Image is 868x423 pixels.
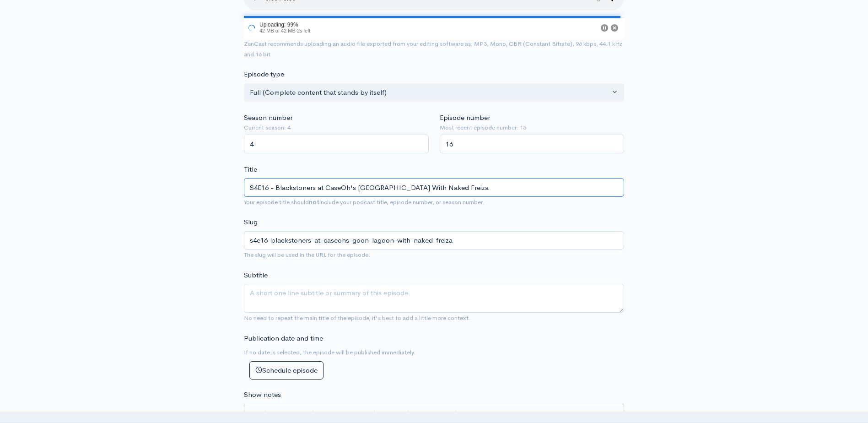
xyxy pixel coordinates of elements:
button: Cancel [611,24,618,32]
label: Season number [244,113,292,123]
strong: not [309,198,319,206]
button: Insert Show Notes Template [249,408,263,422]
input: Enter episode number [440,135,625,153]
label: Title [244,164,257,175]
div: Uploading [244,17,312,38]
label: Show notes [244,390,281,400]
small: If no date is selected, the episode will be published immediately. [244,348,415,356]
input: Enter season number for this episode [244,135,429,153]
button: Insert Image [392,409,405,423]
button: Pause [601,24,608,32]
input: What is the episode's title? [244,178,624,197]
div: Full (Complete content that stands by itself) [250,87,610,98]
button: Numbered List [344,409,358,423]
label: Publication date and time [244,333,323,344]
span: 42 MB of 42 MB · 2s left [259,28,310,33]
label: Subtitle [244,270,268,281]
label: Episode number [440,113,490,123]
button: Toggle Preview [412,409,426,423]
button: Generic List [330,409,344,423]
i: | [374,411,375,421]
small: ZenCast recommends uploading an audio file exported from your editing software as: MP3, Mono, CBR... [244,40,622,58]
div: 99% [244,17,620,18]
small: The slug will be used in the URL for the episode. [244,251,370,259]
button: Quote [317,409,330,423]
button: Insert Horizontal Line [358,409,372,423]
button: Bold [269,409,283,423]
i: | [456,411,457,421]
small: Your episode title should include your podcast title, episode number, or season number. [244,198,485,206]
button: Markdown Guide [459,409,473,423]
button: Full (Complete content that stands by itself) [244,83,624,102]
button: Italic [283,409,297,423]
i: | [408,411,409,421]
small: Current season: 4 [244,123,429,132]
label: Slug [244,217,258,228]
i: | [265,411,266,421]
small: Most recent episode number: 15 [440,123,625,132]
button: Toggle Side by Side [426,409,439,423]
label: Episode type [244,69,284,80]
i: | [313,411,314,421]
div: Uploading: 99% [259,22,310,27]
input: title-of-episode [244,231,624,250]
button: Schedule episode [249,361,323,380]
small: No need to repeat the main title of the episode, it's best to add a little more context. [244,314,470,322]
button: Heading [297,409,310,423]
button: Toggle Fullscreen [439,409,453,423]
button: Create Link [378,409,392,423]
